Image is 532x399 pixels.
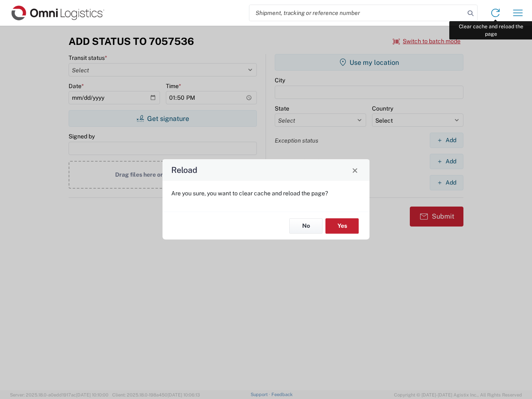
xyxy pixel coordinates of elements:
button: Yes [325,218,359,234]
p: Are you sure, you want to clear cache and reload the page? [171,190,361,197]
h4: Reload [171,164,197,176]
button: No [289,218,323,234]
input: Shipment, tracking or reference number [249,5,465,21]
button: Close [349,164,361,176]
